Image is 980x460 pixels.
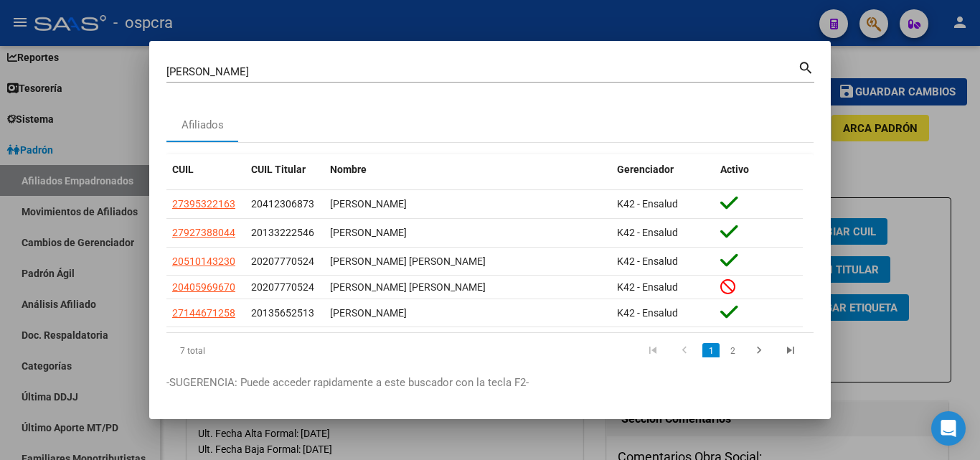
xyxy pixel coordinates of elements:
[251,198,314,210] span: 20412306873
[671,343,698,359] a: go to previous page
[172,227,235,238] span: 27927388044
[324,154,611,185] datatable-header-cell: Nombre
[330,225,606,241] div: [PERSON_NAME]
[172,255,235,267] span: 20510143230
[639,343,666,359] a: go to first page
[330,164,367,175] span: Nombre
[777,343,804,359] a: go to last page
[931,411,966,446] div: Open Intercom Messenger
[172,198,235,210] span: 27395322163
[330,279,606,296] div: [PERSON_NAME] [PERSON_NAME]
[166,154,245,185] datatable-header-cell: CUIL
[172,281,235,293] span: 20405969670
[700,339,722,363] li: page 1
[330,196,606,212] div: [PERSON_NAME]
[745,343,773,359] a: go to next page
[722,339,743,363] li: page 2
[617,255,678,267] span: K42 - Ensalud
[172,164,194,175] span: CUIL
[330,305,606,321] div: [PERSON_NAME]
[617,198,678,210] span: K42 - Ensalud
[617,281,678,293] span: K42 - Ensalud
[251,281,314,293] span: 20207770524
[251,164,306,175] span: CUIL Titular
[251,227,314,238] span: 20133222546
[617,307,678,319] span: K42 - Ensalud
[617,164,674,175] span: Gerenciador
[720,164,749,175] span: Activo
[172,307,235,319] span: 27144671258
[702,343,720,359] a: 1
[798,58,814,75] mat-icon: search
[611,154,715,185] datatable-header-cell: Gerenciador
[245,154,324,185] datatable-header-cell: CUIL Titular
[724,343,741,359] a: 2
[182,117,224,133] div: Afiliados
[715,154,804,185] datatable-header-cell: Activo
[330,253,606,270] div: [PERSON_NAME] [PERSON_NAME]
[617,227,678,238] span: K42 - Ensalud
[251,255,314,267] span: 20207770524
[166,333,293,369] div: 7 total
[251,307,314,319] span: 20135652513
[166,375,814,391] p: -SUGERENCIA: Puede acceder rapidamente a este buscador con la tecla F2-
